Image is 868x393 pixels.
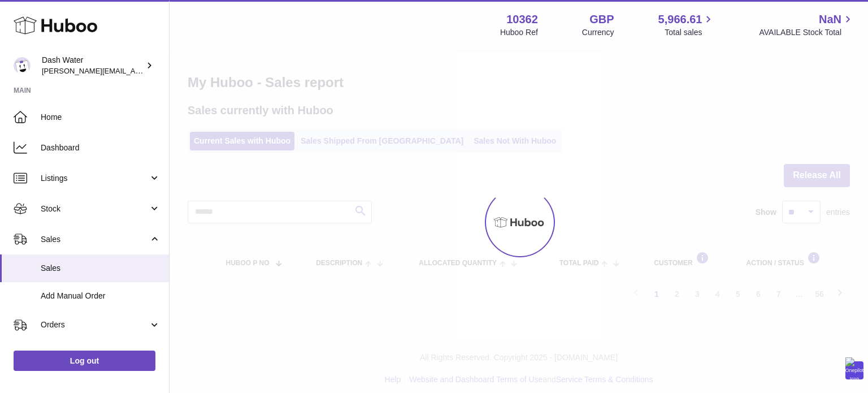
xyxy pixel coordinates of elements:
[14,57,31,74] img: james@dash-water.com
[582,27,614,38] div: Currency
[41,263,160,274] span: Sales
[41,112,160,123] span: Home
[14,351,155,371] a: Log out
[665,27,715,38] span: Total sales
[658,12,715,38] a: 5,966.61 Total sales
[42,55,144,76] div: Dash Water
[41,291,160,301] span: Add Manual Order
[41,142,160,153] span: Dashboard
[658,12,702,27] span: 5,966.61
[41,173,149,184] span: Listings
[506,12,538,27] strong: 10362
[759,27,854,38] span: AVAILABLE Stock Total
[819,12,841,27] span: NaN
[41,319,149,330] span: Orders
[41,234,149,245] span: Sales
[589,12,614,27] strong: GBP
[759,12,854,38] a: NaN AVAILABLE Stock Total
[42,66,227,75] span: [PERSON_NAME][EMAIL_ADDRESS][DOMAIN_NAME]
[41,204,149,214] span: Stock
[500,27,538,38] div: Huboo Ref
